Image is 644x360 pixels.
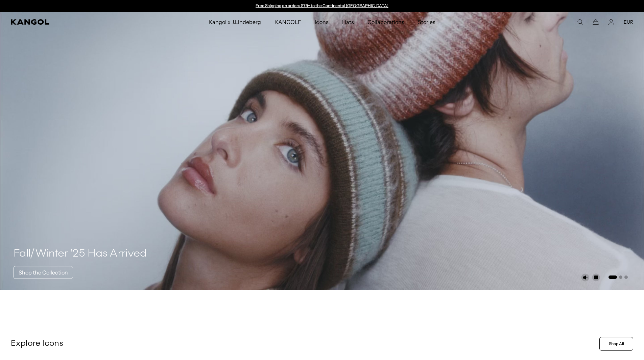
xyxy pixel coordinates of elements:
[619,275,622,279] button: Go to slide 2
[411,12,442,32] a: Stories
[202,12,268,32] a: Kangol x J.Lindeberg
[315,12,328,32] span: Icons
[609,275,617,279] button: Go to slide 1
[624,19,633,25] button: EUR
[268,12,308,32] a: KANGOLF
[367,12,404,32] span: Collaborations
[608,19,614,25] a: Account
[11,339,597,349] p: Explore Icons
[577,19,583,25] summary: Search here
[592,273,600,282] button: Pause
[14,266,73,279] a: Shop the Collection
[308,12,335,32] a: Icons
[608,274,628,280] ul: Select a slide to show
[599,337,633,351] a: Shop All
[581,273,589,282] button: Unmute
[11,19,138,25] a: Kangol
[275,12,301,32] span: KANGOLF
[335,12,361,32] a: Hats
[256,3,388,8] a: Free Shipping on orders $79+ to the Continental [GEOGRAPHIC_DATA]
[624,275,628,279] button: Go to slide 3
[14,247,147,261] h4: Fall/Winter ‘25 Has Arrived
[253,3,392,9] div: 1 of 2
[593,19,599,25] button: Cart
[361,12,411,32] a: Collaborations
[418,12,435,32] span: Stories
[253,3,392,9] slideshow-component: Announcement bar
[209,12,261,32] span: Kangol x J.Lindeberg
[253,3,392,9] div: Announcement
[342,12,354,32] span: Hats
